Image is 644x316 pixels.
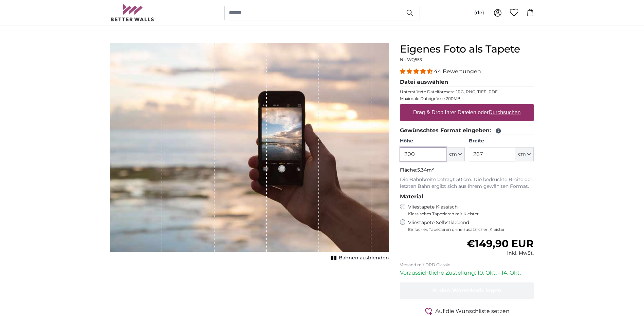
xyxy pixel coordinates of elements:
span: Nr. WQ553 [400,57,422,62]
p: Versand mit DPD Classic [400,262,534,268]
legend: Material [400,193,534,201]
span: In den Warenkorb legen [432,287,501,294]
span: Bahnen ausblenden [339,255,389,261]
span: 5.34m² [417,167,434,173]
span: 4.34 stars [400,68,434,75]
label: Vliestapete Klassisch [408,204,528,217]
button: In den Warenkorb legen [400,282,534,299]
p: Unterstützte Dateiformate JPG, PNG, TIFF, PDF. [400,89,534,95]
span: Auf die Wunschliste setzen [435,307,510,315]
p: Die Bahnbreite beträgt 50 cm. Die bedruckte Breite der letzten Bahn ergibt sich aus Ihrem gewählt... [400,176,534,190]
p: Maximale Dateigrösse 200MB. [400,96,534,101]
span: 44 Bewertungen [434,68,481,75]
label: Höhe [400,138,465,144]
label: Drag & Drop Ihrer Dateien oder [410,106,523,119]
label: Vliestapete Selbstklebend [408,219,534,232]
div: 1 of 1 [110,43,389,263]
span: Einfaches Tapezieren ohne zusätzlichen Kleister [408,227,534,232]
button: Auf die Wunschliste setzen [400,307,534,315]
button: cm [446,147,465,161]
button: (de) [469,7,490,19]
h1: Eigenes Foto als Tapete [400,43,534,55]
span: cm [449,151,457,158]
div: inkl. MwSt. [467,250,534,257]
span: Klassisches Tapezieren mit Kleister [408,211,528,217]
span: €149,90 EUR [467,237,534,250]
legend: Datei auswählen [400,78,534,86]
img: Betterwalls [110,4,154,21]
p: Voraussichtliche Zustellung: 10. Okt. - 14. Okt. [400,269,534,277]
p: Fläche: [400,167,534,174]
u: Durchsuchen [489,110,520,115]
label: Breite [469,138,534,144]
button: Bahnen ausblenden [329,253,389,263]
button: cm [515,147,534,161]
legend: Gewünschtes Format eingeben: [400,126,534,135]
span: cm [518,151,526,158]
